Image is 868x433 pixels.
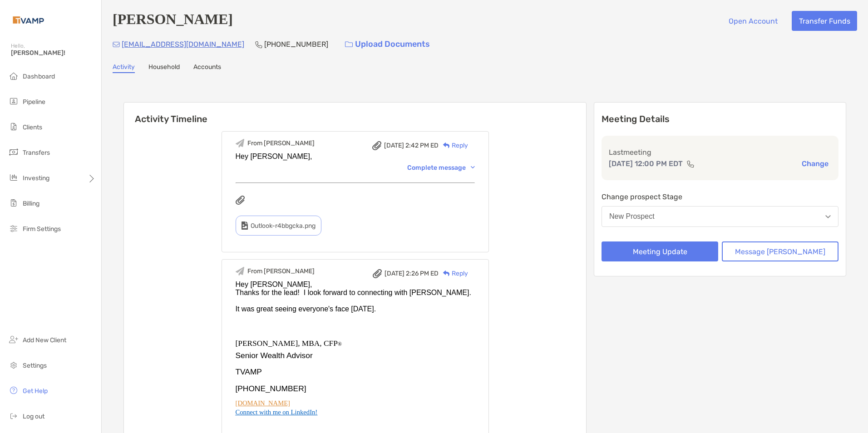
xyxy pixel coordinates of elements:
span: ® [338,341,342,347]
img: transfers icon [8,147,19,157]
div: New Prospect [609,212,655,221]
img: investing icon [8,172,19,183]
img: Chevron icon [471,166,475,169]
span: [PERSON_NAME], MBA, CFP [236,339,338,348]
span: 2:42 PM ED [405,142,439,149]
span: TVAMP [236,367,262,376]
img: logout icon [8,410,19,421]
span: Firm Settings [23,225,61,233]
span: Get Help [23,387,48,395]
div: From [PERSON_NAME] [247,139,315,147]
button: Change [799,159,831,168]
img: Reply icon [443,271,450,276]
button: Open Account [721,11,784,31]
button: New Prospect [602,206,838,227]
img: get-help icon [8,385,19,396]
span: [DATE] [385,270,404,277]
span: Settings [23,362,47,369]
a: [DOMAIN_NAME] [236,399,291,407]
span: [DATE] [384,142,404,149]
span: Clients [23,123,42,131]
div: It was great seeing everyone's face [DATE]. [236,305,475,313]
span: [PHONE_NUMBER] [236,384,306,393]
img: attachments [236,196,245,205]
h4: [PERSON_NAME] [113,11,233,31]
button: Message [PERSON_NAME] [722,241,838,261]
a: Connect with me on LinkedIn! [236,408,318,416]
div: Reply [439,141,468,150]
img: clients icon [8,121,19,132]
span: 2:26 PM ED [406,270,439,277]
p: [DATE] 12:00 PM EDT [609,158,683,169]
img: Email Icon [113,42,120,47]
a: Accounts [193,63,221,73]
span: Log out [23,413,44,420]
img: Event icon [236,139,244,148]
p: Last meeting [609,147,831,158]
p: [PHONE_NUMBER] [264,39,328,50]
img: type [242,221,248,230]
img: Zoe Logo [11,4,46,36]
a: Upload Documents [339,34,436,54]
div: From [PERSON_NAME] [247,267,315,275]
img: communication type [686,160,695,167]
a: Activity [113,63,135,73]
span: Outlook-r4bbgcka.png [251,222,316,230]
img: Phone Icon [255,41,262,48]
div: Thanks for the lead! I look forward to connecting with [PERSON_NAME]. [236,289,475,297]
div: Complete message [407,164,475,172]
span: Transfers [23,149,50,157]
p: [EMAIL_ADDRESS][DOMAIN_NAME] [122,39,244,50]
img: Event icon [236,267,244,276]
span: Add New Client [23,336,66,344]
a: Household [148,63,180,73]
img: Reply icon [443,143,450,148]
span: Investing [23,174,49,182]
img: firm-settings icon [8,223,19,234]
button: Meeting Update [602,241,718,261]
span: Pipeline [23,98,45,106]
img: billing icon [8,197,19,208]
p: Change prospect Stage [602,191,838,202]
img: button icon [345,41,353,48]
img: pipeline icon [8,96,19,107]
img: attachment [373,269,382,278]
span: [PERSON_NAME]! [11,49,96,57]
span: Dashboard [23,73,55,80]
img: add_new_client icon [8,334,19,345]
div: Hey [PERSON_NAME], [236,153,475,161]
div: Reply [439,269,468,278]
img: settings icon [8,359,19,370]
p: Meeting Details [602,113,838,125]
span: Senior Wealth Advisor [236,351,313,360]
img: Open dropdown arrow [825,215,831,218]
img: attachment [372,141,381,150]
button: Transfer Funds [792,11,857,31]
span: Billing [23,200,39,207]
img: dashboard icon [8,70,19,81]
div: Hey [PERSON_NAME], [236,280,475,289]
h6: Activity Timeline [124,103,586,124]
